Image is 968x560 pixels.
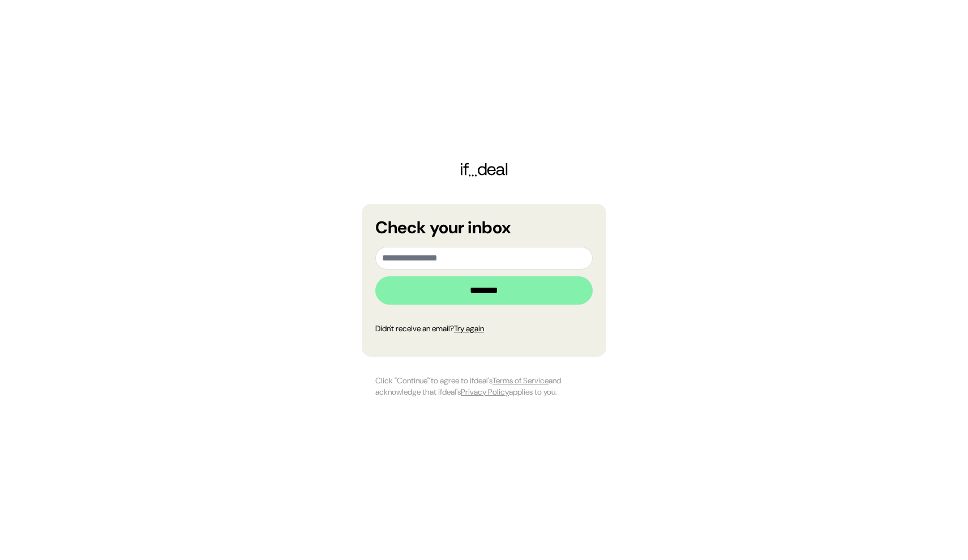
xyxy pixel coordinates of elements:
[492,375,549,386] a: Terms of Service
[375,217,593,238] div: Check your inbox
[461,387,509,397] a: Privacy Policy
[454,323,484,334] a: Try again
[375,323,593,334] div: Didn't receive an email?
[362,375,606,397] div: Click "Continue"´to agree to ifdeal's and acknowledge that ifdeal's applies to you.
